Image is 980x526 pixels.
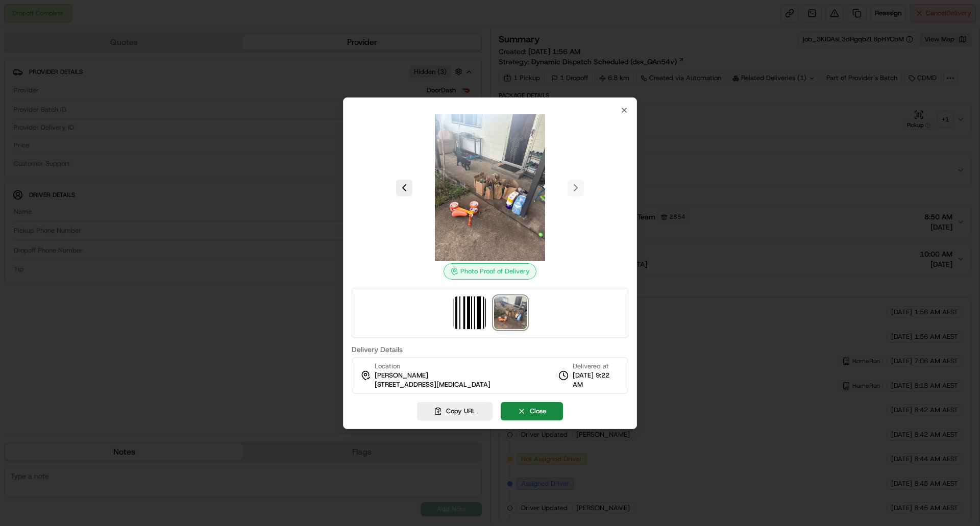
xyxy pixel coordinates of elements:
[453,296,486,329] img: barcode_scan_on_pickup image
[375,371,428,380] span: [PERSON_NAME]
[417,402,493,420] button: Copy URL
[352,346,628,353] label: Delivery Details
[494,296,527,329] img: photo_proof_of_delivery image
[573,371,620,389] span: [DATE] 9:22 AM
[501,402,563,420] button: Close
[444,263,536,280] div: Photo Proof of Delivery
[375,362,400,371] span: Location
[375,380,491,389] span: [STREET_ADDRESS][MEDICAL_DATA]
[573,362,620,371] span: Delivered at
[416,114,563,261] img: photo_proof_of_delivery image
